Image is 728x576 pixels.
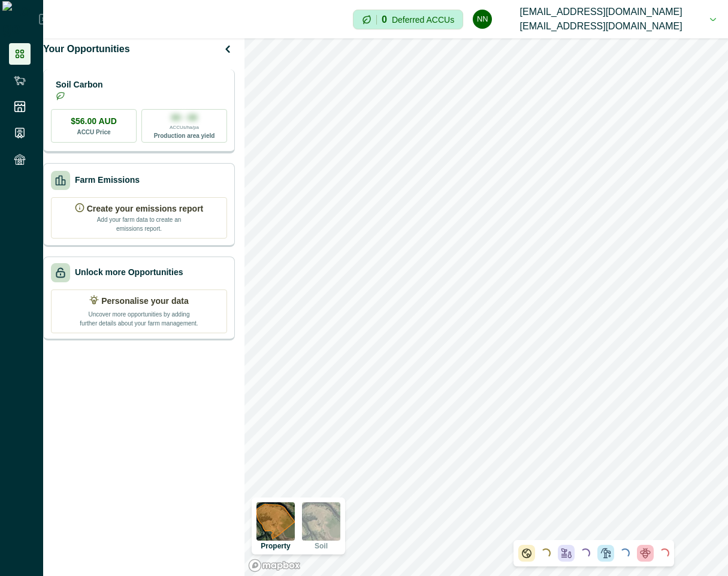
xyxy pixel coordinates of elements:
img: Logo [2,1,39,37]
p: 00 - 00 [171,111,198,124]
p: ACCUs/ha/pa [170,124,199,131]
p: Farm Emissions [75,174,140,186]
p: Uncover more opportunities by adding further details about your farm management. [79,307,199,328]
p: Add your farm data to create an emissions report. [94,215,184,233]
p: $56.00 AUD [71,115,117,128]
p: Create your emissions report [87,203,204,215]
img: soil preview [302,502,340,541]
p: Deferred ACCUs [392,15,454,24]
p: Unlock more Opportunities [75,266,183,279]
img: property preview [256,502,295,541]
p: ACCU Price [77,128,110,137]
p: Soil [315,542,328,550]
p: Your Opportunities [43,42,130,56]
p: Production area yield [154,131,215,140]
p: 0 [382,15,387,25]
a: Mapbox logo [248,559,301,572]
p: Personalise your data [101,295,189,307]
p: Soil Carbon [56,79,103,91]
p: Property [261,542,290,550]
